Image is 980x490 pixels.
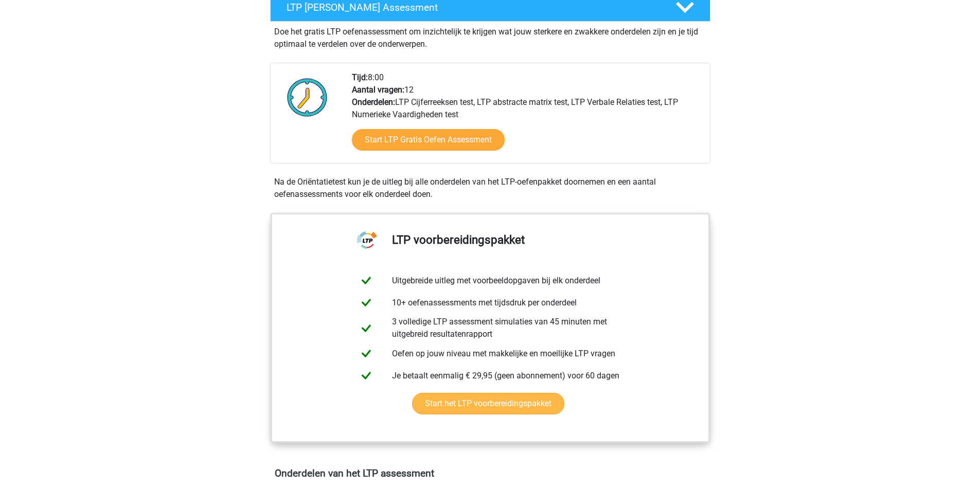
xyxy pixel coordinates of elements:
[270,22,710,50] div: Doe het gratis LTP oefenassessment om inzichtelijk te krijgen wat jouw sterkere en zwakkere onder...
[287,2,659,13] h4: LTP [PERSON_NAME] Assessment
[344,71,709,163] div: 8:00 12 LTP Cijferreeksen test, LTP abstracte matrix test, LTP Verbale Relaties test, LTP Numerie...
[281,71,333,123] img: Klok
[352,72,368,82] b: Tijd:
[352,97,395,107] b: Onderdelen:
[352,85,404,95] b: Aantal vragen:
[412,393,564,414] a: Start het LTP voorbereidingspakket
[275,467,706,479] h4: Onderdelen van het LTP assessment
[270,176,710,201] div: Na de Oriëntatietest kun je de uitleg bij alle onderdelen van het LTP-oefenpakket doornemen en ee...
[352,129,505,151] a: Start LTP Gratis Oefen Assessment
